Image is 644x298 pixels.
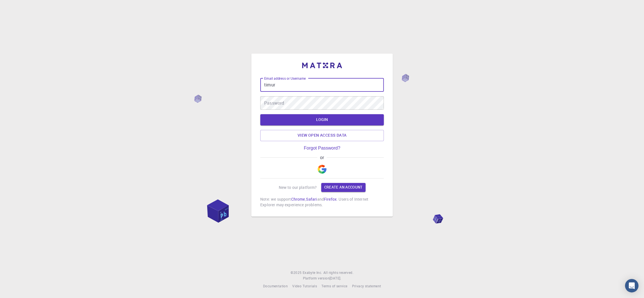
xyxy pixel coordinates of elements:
img: Google [318,165,326,174]
span: [DATE] . [330,276,341,280]
span: All rights reserved. [323,270,353,276]
a: Privacy statement [352,283,381,289]
span: Platform version [303,276,329,281]
span: Support [12,4,32,9]
span: © 2025 [291,270,302,276]
div: Open Intercom Messenger [625,279,638,292]
span: Video Tutorials [292,284,317,288]
span: Privacy statement [352,284,381,288]
a: Safari [306,196,317,202]
a: Video Tutorials [292,283,317,289]
span: Exabyte Inc. [303,270,322,275]
a: Exabyte Inc. [303,270,322,276]
a: Terms of service [321,283,347,289]
span: or [317,155,326,160]
a: Chrome [291,196,305,202]
a: Forgot Password? [304,146,340,151]
p: New to our platform? [278,185,317,190]
a: [DATE]. [330,276,341,281]
span: Terms of service [321,284,347,288]
a: View open access data [260,130,384,141]
a: Firefox [324,196,337,202]
a: Create an account [321,183,365,192]
button: LOGIN [260,114,384,125]
p: Note: we support , and . Users of Internet Explorer may experience problems. [260,196,384,208]
label: Email address or Username [264,76,306,81]
span: Documentation [263,284,288,288]
a: Documentation [263,283,288,289]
